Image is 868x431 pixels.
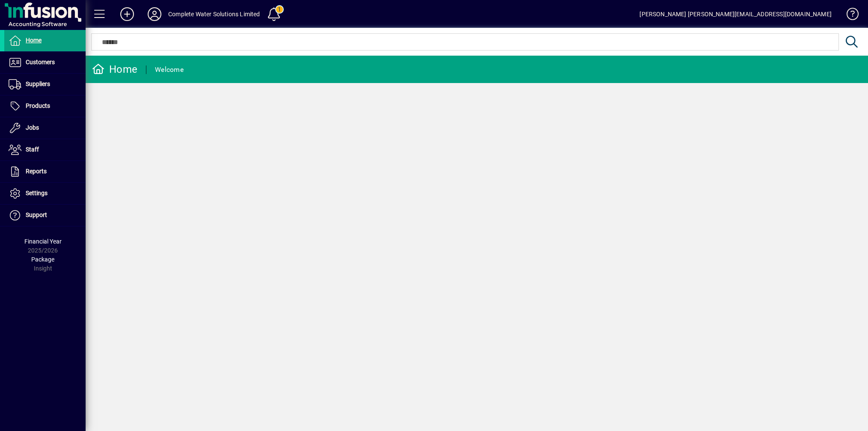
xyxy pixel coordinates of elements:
[26,102,50,109] span: Products
[4,161,86,182] a: Reports
[155,63,184,77] div: Welcome
[4,205,86,226] a: Support
[26,59,55,65] span: Customers
[24,238,62,245] span: Financial Year
[26,146,39,153] span: Staff
[26,37,42,44] span: Home
[26,190,48,196] span: Settings
[168,7,260,21] div: Complete Water Solutions Limited
[26,80,50,87] span: Suppliers
[26,211,47,218] span: Support
[4,95,86,117] a: Products
[4,183,86,204] a: Settings
[4,74,86,95] a: Suppliers
[840,2,857,30] a: Knowledge Base
[113,6,141,22] button: Add
[639,7,832,21] div: [PERSON_NAME] [PERSON_NAME][EMAIL_ADDRESS][DOMAIN_NAME]
[4,117,86,139] a: Jobs
[4,139,86,161] a: Staff
[141,6,168,22] button: Profile
[4,52,86,73] a: Customers
[31,256,54,263] span: Package
[26,124,39,131] span: Jobs
[92,62,137,76] div: Home
[26,168,47,175] span: Reports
